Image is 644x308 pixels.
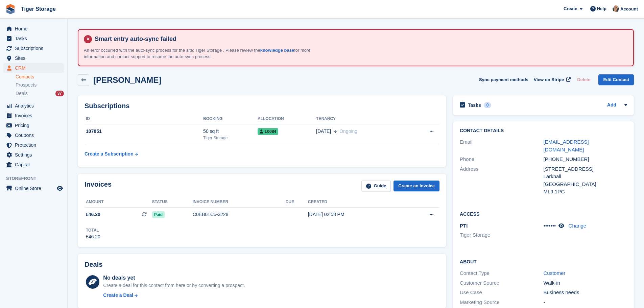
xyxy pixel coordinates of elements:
div: [PHONE_NUMBER] [544,156,627,163]
h2: Subscriptions [85,102,439,110]
div: Walk-in [544,279,627,287]
div: Create a Subscription [85,150,134,158]
h2: Deals [85,261,102,268]
a: menu [3,63,64,73]
div: Create a deal for this contact from here or by converting a prospect. [103,282,245,289]
div: Marketing Source [460,299,543,306]
div: ML9 1PG [544,188,627,196]
a: menu [3,44,64,53]
div: Contact Type [460,269,543,277]
div: 37 [55,91,64,96]
a: menu [3,111,64,120]
h4: Smart entry auto-sync failed [92,35,628,43]
span: Paid [152,211,165,218]
h2: Contact Details [460,128,627,134]
span: Storefront [6,175,67,182]
a: Change [569,223,587,229]
div: £46.20 [86,233,100,240]
a: menu [3,101,64,111]
a: Contacts [16,74,64,80]
a: Create an Invoice [393,181,439,192]
span: Protection [15,140,55,150]
th: Allocation [258,114,316,124]
th: Status [152,197,193,208]
button: Delete [574,74,593,86]
div: Create a Deal [103,292,133,299]
span: Analytics [15,101,55,111]
span: L0084 [258,128,278,135]
h2: Access [460,210,627,217]
div: Use Case [460,289,543,297]
span: Subscriptions [15,44,55,53]
h2: [PERSON_NAME] [93,75,161,85]
th: Booking [203,114,258,124]
span: Capital [15,160,55,169]
a: Edit Contact [598,74,634,86]
p: An error occurred with the auto-sync process for the site: Tiger Storage . Please review the for ... [84,47,320,60]
span: CRM [15,63,55,73]
div: No deals yet [103,274,245,282]
span: Coupons [15,131,55,140]
a: Prospects [16,81,64,89]
a: Tiger Storage [18,3,58,15]
th: ID [85,114,203,124]
th: Due [286,197,308,208]
button: Sync payment methods [479,74,528,86]
div: Phone [460,156,543,163]
h2: Tasks [468,102,481,108]
span: [DATE] [316,128,331,135]
div: Tiger Storage [203,135,258,141]
a: Deals 37 [16,90,64,97]
div: Larkhall [544,173,627,181]
div: Address [460,165,543,196]
h2: About [460,258,627,265]
span: Invoices [15,111,55,120]
div: Email [460,138,543,153]
span: Create [564,5,577,12]
li: Tiger Storage [460,231,543,239]
a: [EMAIL_ADDRESS][DOMAIN_NAME] [544,139,589,152]
div: C0EB01C5-3228 [193,211,286,218]
div: 0 [484,102,492,108]
a: Create a Subscription [85,148,138,160]
a: menu [3,150,64,160]
a: knowledge base [260,48,294,53]
span: View on Stripe [534,76,564,83]
th: Invoice number [193,197,286,208]
span: Pricing [15,121,55,130]
th: Tenancy [316,114,408,124]
div: 107851 [85,128,203,135]
span: ••••••• [544,223,556,229]
span: Help [597,5,606,12]
span: Ongoing [339,128,357,134]
span: Prospects [16,82,37,88]
a: menu [3,160,64,169]
h2: Invoices [85,181,112,192]
div: 50 sq ft [203,128,258,135]
th: Created [308,197,403,208]
span: Account [620,6,638,13]
th: Amount [85,197,152,208]
span: Home [15,24,55,33]
a: Add [607,101,616,109]
a: Preview store [56,184,64,192]
div: Business needs [544,289,627,297]
div: [STREET_ADDRESS] [544,165,627,173]
div: [GEOGRAPHIC_DATA] [544,181,627,188]
span: Online Store [15,184,55,193]
a: menu [3,184,64,193]
div: [DATE] 02:58 PM [308,211,403,218]
a: menu [3,34,64,43]
img: stora-icon-8386f47178a22dfd0bd8f6a31ec36ba5ce8667c1dd55bd0f319d3a0aa187defe.svg [5,4,16,14]
a: Customer [544,270,566,276]
a: menu [3,53,64,63]
img: Becky Martin [613,5,619,12]
a: menu [3,140,64,150]
span: Settings [15,150,55,160]
span: Deals [16,90,28,97]
a: Guide [361,181,391,192]
div: Total [86,227,100,233]
a: View on Stripe [531,74,572,86]
span: Sites [15,53,55,63]
a: Create a Deal [103,292,245,299]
